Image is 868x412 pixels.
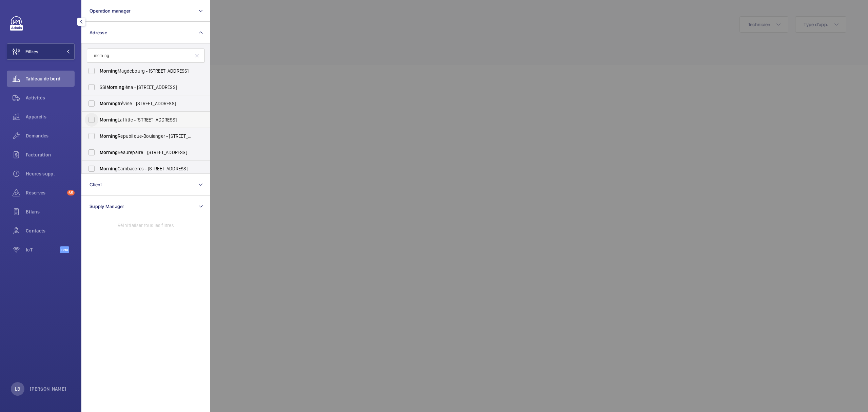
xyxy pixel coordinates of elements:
span: Beta [60,246,69,253]
button: Filtres [7,43,75,60]
span: Filtres [25,48,38,55]
span: Appareils [26,113,75,120]
span: Heures supp. [26,170,75,177]
p: LB [15,386,20,392]
span: 65 [67,190,75,195]
span: Demandes [26,132,75,139]
span: Facturation [26,151,75,158]
span: Activités [26,94,75,101]
span: Contacts [26,227,75,234]
span: IoT [26,246,60,253]
span: Réserves [26,189,64,196]
span: Bilans [26,208,75,215]
p: [PERSON_NAME] [30,386,66,392]
span: Tableau de bord [26,75,75,82]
